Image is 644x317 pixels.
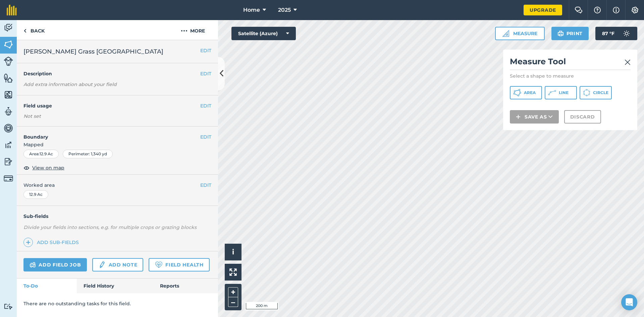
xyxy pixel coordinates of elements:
[4,106,13,116] img: svg+xml;base64,PD94bWwgdmVyc2lvbj0iMS4wIiBlbmNvZGluZz0idXRmLTgiPz4KPCEtLSBHZW5lcmF0b3I6IEFkb2JlIE...
[557,29,564,37] img: svg+xml;base64,PHN2ZyB4bWxucz0iaHR0cDovL3d3dy53My5vcmcvMjAwMC9zdmciIHdpZHRoPSIxOSIgaGVpZ2h0PSIyNC...
[4,39,13,50] img: svg+xml;base64,PHN2ZyB4bWxucz0iaHR0cDovL3d3dy53My5vcmcvMjAwMC9zdmciIHdpZHRoPSI1NiIgaGVpZ2h0PSI2MC...
[23,164,64,172] button: View on map
[524,5,562,15] a: Upgrade
[593,90,608,95] span: Circle
[510,110,559,124] button: Save as
[231,27,296,40] button: Satellite (Azure)
[580,86,612,99] button: Circle
[524,90,536,95] span: Area
[621,294,637,310] div: Open Intercom Messenger
[595,27,637,40] button: 87 °F
[564,110,601,124] button: Discard
[32,164,64,171] span: View on map
[17,141,218,148] span: Mapped
[516,113,521,121] img: svg+xml;base64,PHN2ZyB4bWxucz0iaHR0cDovL3d3dy53My5vcmcvMjAwMC9zdmciIHdpZHRoPSIxNCIgaGVpZ2h0PSIyNC...
[495,27,545,40] button: Measure
[575,7,583,13] img: Two speech bubbles overlapping with the left bubble in the forefront
[200,70,211,77] button: EDIT
[620,27,633,40] img: svg+xml;base64,PD94bWwgdmVyc2lvbj0iMS4wIiBlbmNvZGluZz0idXRmLTgiPz4KPCEtLSBHZW5lcmF0b3I6IEFkb2JlIE...
[4,23,13,33] img: svg+xml;base64,PD94bWwgdmVyc2lvbj0iMS4wIiBlbmNvZGluZz0idXRmLTgiPz4KPCEtLSBHZW5lcmF0b3I6IEFkb2JlIE...
[77,279,153,293] a: Field History
[613,6,620,14] img: svg+xml;base64,PHN2ZyB4bWxucz0iaHR0cDovL3d3dy53My5vcmcvMjAwMC9zdmciIHdpZHRoPSIxNyIgaGVpZ2h0PSIxNy...
[23,300,211,307] p: There are no outstanding tasks for this field.
[228,287,238,297] button: +
[153,279,218,293] a: Reports
[149,258,209,271] a: Field Health
[510,86,542,99] button: Area
[23,47,163,56] span: [PERSON_NAME] Grass [GEOGRAPHIC_DATA]
[625,58,631,66] img: svg+xml;base64,PHN2ZyB4bWxucz0iaHR0cDovL3d3dy53My5vcmcvMjAwMC9zdmciIHdpZHRoPSIyMiIgaGVpZ2h0PSIzMC...
[23,150,59,158] div: Area : 12.9 Ac
[181,27,187,35] img: svg+xml;base64,PHN2ZyB4bWxucz0iaHR0cDovL3d3dy53My5vcmcvMjAwMC9zdmciIHdpZHRoPSIyMCIgaGVpZ2h0PSIyNC...
[7,5,17,15] img: fieldmargin Logo
[4,157,13,167] img: svg+xml;base64,PD94bWwgdmVyc2lvbj0iMS4wIiBlbmNvZGluZz0idXRmLTgiPz4KPCEtLSBHZW5lcmF0b3I6IEFkb2JlIE...
[510,56,631,70] h2: Measure Tool
[243,6,260,14] span: Home
[168,20,218,40] button: More
[551,27,589,40] button: Print
[23,190,48,199] div: 12.9 Ac
[545,86,577,99] button: Line
[229,268,237,276] img: Four arrows, one pointing top left, one top right, one bottom right and the last bottom left
[23,113,211,120] div: Not set
[559,90,569,95] span: Line
[228,297,238,307] button: –
[200,181,211,189] button: EDIT
[593,7,601,13] img: A question mark icon
[17,213,218,220] h4: Sub-fields
[4,90,13,100] img: svg+xml;base64,PHN2ZyB4bWxucz0iaHR0cDovL3d3dy53My5vcmcvMjAwMC9zdmciIHdpZHRoPSI1NiIgaGVpZ2h0PSI2MC...
[23,238,82,247] a: Add sub-fields
[26,238,31,246] img: svg+xml;base64,PHN2ZyB4bWxucz0iaHR0cDovL3d3dy53My5vcmcvMjAwMC9zdmciIHdpZHRoPSIxNCIgaGVpZ2h0PSIyNC...
[92,258,143,271] a: Add note
[4,57,13,66] img: svg+xml;base64,PD94bWwgdmVyc2lvbj0iMS4wIiBlbmNvZGluZz0idXRmLTgiPz4KPCEtLSBHZW5lcmF0b3I6IEFkb2JlIE...
[30,261,36,269] img: svg+xml;base64,PD94bWwgdmVyc2lvbj0iMS4wIiBlbmNvZGluZz0idXRmLTgiPz4KPCEtLSBHZW5lcmF0b3I6IEFkb2JlIE...
[23,102,200,109] h4: Field usage
[4,174,13,183] img: svg+xml;base64,PD94bWwgdmVyc2lvbj0iMS4wIiBlbmNvZGluZz0idXRmLTgiPz4KPCEtLSBHZW5lcmF0b3I6IEFkb2JlIE...
[602,27,614,40] span: 87 ° F
[23,164,30,172] img: svg+xml;base64,PHN2ZyB4bWxucz0iaHR0cDovL3d3dy53My5vcmcvMjAwMC9zdmciIHdpZHRoPSIxOCIgaGVpZ2h0PSIyNC...
[23,181,211,189] span: Worked area
[17,279,77,293] a: To-Do
[17,20,51,40] a: Back
[4,123,13,133] img: svg+xml;base64,PD94bWwgdmVyc2lvbj0iMS4wIiBlbmNvZGluZz0idXRmLTgiPz4KPCEtLSBHZW5lcmF0b3I6IEFkb2JlIE...
[23,81,117,87] em: Add extra information about your field
[23,27,26,35] img: svg+xml;base64,PHN2ZyB4bWxucz0iaHR0cDovL3d3dy53My5vcmcvMjAwMC9zdmciIHdpZHRoPSI5IiBoZWlnaHQ9IjI0Ii...
[17,127,200,141] h4: Boundary
[502,30,509,37] img: Ruler icon
[200,133,211,141] button: EDIT
[4,303,13,310] img: svg+xml;base64,PD94bWwgdmVyc2lvbj0iMS4wIiBlbmNvZGluZz0idXRmLTgiPz4KPCEtLSBHZW5lcmF0b3I6IEFkb2JlIE...
[4,140,13,150] img: svg+xml;base64,PD94bWwgdmVyc2lvbj0iMS4wIiBlbmNvZGluZz0idXRmLTgiPz4KPCEtLSBHZW5lcmF0b3I6IEFkb2JlIE...
[631,7,639,13] img: A cog icon
[63,150,113,158] div: Perimeter : 1,340 yd
[225,244,241,260] button: i
[23,70,211,77] h4: Description
[278,6,291,14] span: 2025
[200,102,211,109] button: EDIT
[232,248,234,256] span: i
[23,224,197,230] em: Divide your fields into sections, e.g. for multiple crops or grazing blocks
[200,47,211,54] button: EDIT
[510,73,631,79] p: Select a shape to measure
[23,258,87,271] a: Add field job
[4,73,13,83] img: svg+xml;base64,PHN2ZyB4bWxucz0iaHR0cDovL3d3dy53My5vcmcvMjAwMC9zdmciIHdpZHRoPSI1NiIgaGVpZ2h0PSI2MC...
[98,261,106,269] img: svg+xml;base64,PD94bWwgdmVyc2lvbj0iMS4wIiBlbmNvZGluZz0idXRmLTgiPz4KPCEtLSBHZW5lcmF0b3I6IEFkb2JlIE...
